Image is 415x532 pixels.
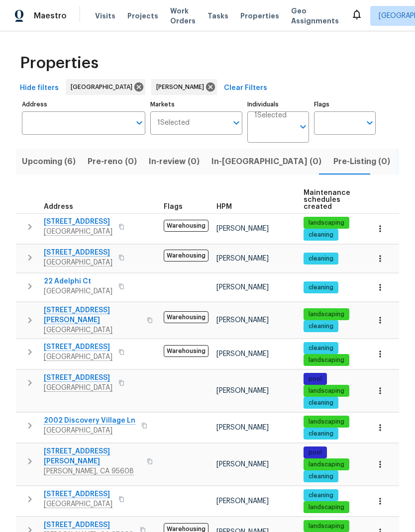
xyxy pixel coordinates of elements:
span: landscaping [305,460,348,469]
span: Maestro [34,11,67,21]
span: In-[GEOGRAPHIC_DATA] (0) [211,155,321,169]
span: Warehousing [164,345,208,357]
span: [PERSON_NAME] [216,424,269,431]
span: HPM [216,203,232,210]
span: landscaping [305,310,348,319]
span: landscaping [305,356,348,364]
span: 22 Adelphi Ct [44,276,112,286]
span: landscaping [305,219,348,227]
label: Address [22,101,145,107]
span: Properties [20,58,99,68]
div: [PERSON_NAME] [151,79,217,95]
span: Warehousing [164,250,208,262]
button: Hide filters [16,79,63,97]
span: In-review (0) [149,155,200,169]
span: [PERSON_NAME] [216,284,269,291]
span: landscaping [305,522,348,531]
span: [PERSON_NAME] [216,351,269,357]
button: Open [363,116,377,130]
span: [PERSON_NAME] [216,461,269,468]
button: Open [296,120,310,134]
span: cleaning [305,344,337,353]
span: 1 Selected [157,119,190,127]
span: Projects [127,11,158,21]
span: cleaning [305,430,337,438]
span: [GEOGRAPHIC_DATA] [71,82,136,92]
span: Warehousing [164,311,208,323]
span: [PERSON_NAME] [216,255,269,262]
span: landscaping [305,418,348,426]
span: pool [305,448,326,457]
label: Flags [314,101,376,107]
span: pool [305,375,326,383]
span: Upcoming (6) [22,155,76,169]
span: Geo Assignments [291,6,339,26]
span: [PERSON_NAME] [216,498,269,505]
span: [PERSON_NAME] [216,387,269,394]
span: cleaning [305,472,337,481]
span: [GEOGRAPHIC_DATA] [44,286,112,296]
span: landscaping [305,503,348,512]
span: cleaning [305,255,337,263]
span: 1 Selected [254,111,287,120]
button: Clear Filters [220,79,271,97]
button: Open [132,116,146,130]
span: cleaning [305,399,337,407]
span: Maintenance schedules created [304,189,350,210]
span: landscaping [305,387,348,395]
span: Pre-Listing (0) [333,155,390,169]
span: Properties [240,11,279,21]
span: Clear Filters [224,82,267,94]
button: Open [229,116,243,130]
span: Visits [95,11,115,21]
span: cleaning [305,283,337,292]
label: Individuals [247,101,309,107]
span: [PERSON_NAME] [216,225,269,232]
span: Warehousing [164,220,208,232]
span: Work Orders [170,6,196,26]
span: cleaning [305,231,337,239]
span: [PERSON_NAME] [156,82,208,92]
span: Hide filters [20,82,59,94]
span: cleaning [305,322,337,331]
label: Markets [150,101,243,107]
span: cleaning [305,491,337,500]
div: [GEOGRAPHIC_DATA] [66,79,145,95]
span: [PERSON_NAME] [216,317,269,324]
span: Address [44,203,73,210]
span: Pre-reno (0) [88,155,137,169]
span: Tasks [207,12,228,19]
span: Flags [164,203,183,210]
